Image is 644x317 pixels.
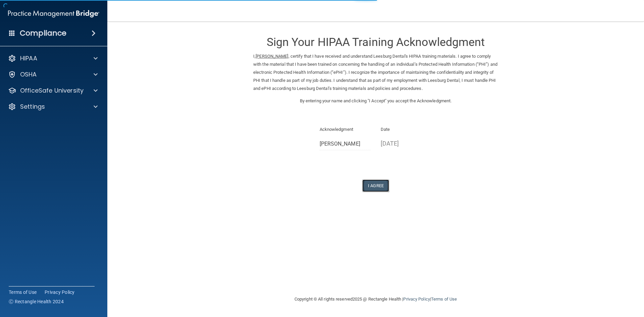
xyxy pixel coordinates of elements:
p: By entering your name and clicking "I Accept" you accept the Acknowledgment. [253,97,498,105]
p: Acknowledgment [320,125,371,134]
a: OfficeSafe University [8,87,98,95]
a: HIPAA [8,54,98,62]
a: Privacy Policy [45,289,75,296]
a: OSHA [8,70,98,78]
p: OSHA [20,70,37,78]
ins: [PERSON_NAME] [256,54,288,59]
h3: Sign Your HIPAA Training Acknowledgment [253,36,498,48]
a: Settings [8,103,98,111]
p: [DATE] [381,138,432,149]
p: Settings [20,103,45,111]
p: OfficeSafe University [20,87,84,95]
button: I Agree [362,179,389,192]
p: Date [381,125,432,134]
img: PMB logo [8,7,99,20]
p: I, , certify that I have received and understand Leesburg Dental's HIPAA training materials. I ag... [253,52,498,93]
h4: Compliance [20,29,66,38]
input: Full Name [320,138,371,150]
a: Terms of Use [431,297,457,302]
a: Privacy Policy [403,297,430,302]
a: Terms of Use [9,289,37,296]
span: Ⓒ Rectangle Health 2024 [9,298,64,305]
div: Copyright © All rights reserved 2025 @ Rectangle Health | | [253,288,498,310]
p: HIPAA [20,54,37,62]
